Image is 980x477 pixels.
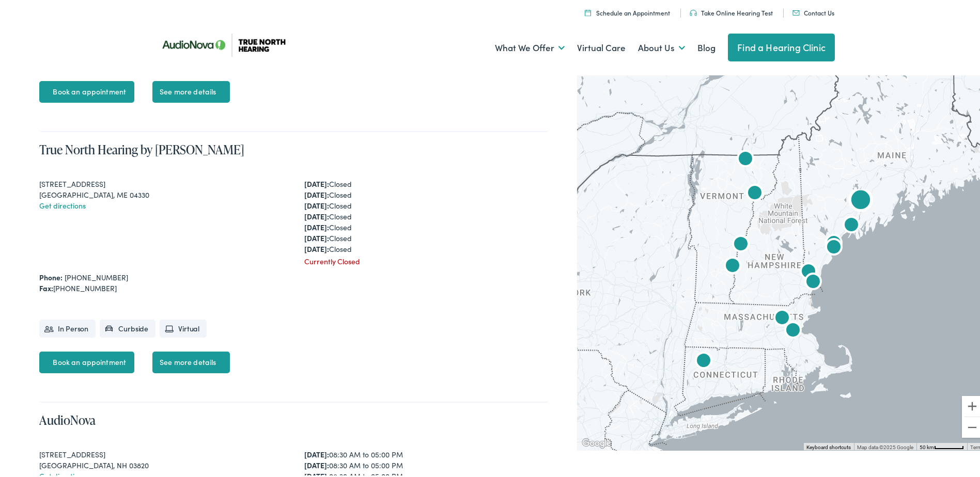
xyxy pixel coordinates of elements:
[39,447,284,458] div: [STREET_ADDRESS]
[65,270,128,280] a: [PHONE_NUMBER]
[720,252,745,277] div: AudioNova
[577,27,626,65] a: Virtual Care
[39,281,548,292] div: [PHONE_NUMBER]
[304,447,329,457] strong: [DATE]:
[304,220,329,230] strong: [DATE]:
[39,458,284,469] div: [GEOGRAPHIC_DATA], NH 03820
[580,435,614,448] img: Google
[304,242,329,252] strong: [DATE]:
[580,435,614,448] a: Open this area in Google Maps (opens a new window)
[742,180,767,204] div: AudioNova
[839,212,864,236] div: AudioNova
[39,409,96,426] a: AudioNova
[792,6,834,15] a: Contact Us
[691,347,716,372] div: AudioNova
[821,234,846,259] div: AudioNova
[585,6,670,15] a: Schedule an Appointment
[304,198,329,209] strong: [DATE]:
[792,8,800,13] img: Mail icon in color code ffb348, used for communication purposes
[39,139,244,156] a: True North Hearing by [PERSON_NAME]
[152,349,230,371] a: See more details
[100,317,155,336] li: Curbside
[304,458,329,468] strong: [DATE]:
[39,79,134,101] a: Book an appointment
[770,305,795,329] div: AudioNova
[304,254,549,265] div: Currently Closed
[304,231,329,241] strong: [DATE]:
[39,349,134,371] a: Book an appointment
[39,317,96,336] li: In Person
[39,177,284,187] div: [STREET_ADDRESS]
[304,209,329,219] strong: [DATE]:
[796,258,821,283] div: AudioNova
[304,187,329,198] strong: [DATE]:
[801,268,826,293] div: AudioNova
[585,7,591,14] img: Icon symbolizing a calendar in color code ffb348
[920,442,934,448] span: 50 km
[39,281,53,291] strong: Fax:
[848,187,873,212] div: True North Hearing by AudioNova
[304,177,549,252] div: Closed Closed Closed Closed Closed Closed Closed
[733,146,758,170] div: AudioNova
[857,442,913,448] span: Map data ©2025 Google
[690,8,697,14] img: Headphones icon in color code ffb348
[781,317,805,342] div: AudioNova
[806,442,851,449] button: Keyboard shortcuts
[728,231,753,256] div: True North Hearing by AudioNova
[690,6,773,15] a: Take Online Hearing Test
[304,177,329,187] strong: [DATE]:
[495,27,565,65] a: What We Offer
[39,187,284,198] div: [GEOGRAPHIC_DATA], ME 04330
[39,270,63,280] strong: Phone:
[160,317,207,336] li: Virtual
[39,198,86,209] a: Get directions
[697,27,715,65] a: Blog
[821,230,846,255] div: AudioNova
[728,31,835,59] a: Find a Hearing Clinic
[638,27,685,65] a: About Us
[152,79,230,101] a: See more details
[916,441,967,448] button: Map Scale: 50 km per 54 pixels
